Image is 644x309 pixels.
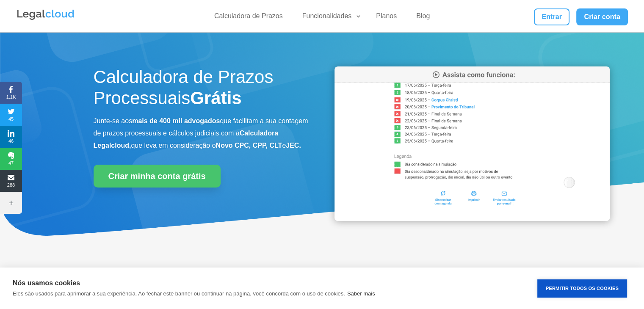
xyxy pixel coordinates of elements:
[16,15,75,22] a: Logo da Legalcloud
[132,117,220,124] b: mais de 400 mil advogados
[371,12,402,24] a: Planos
[190,88,241,108] strong: Grátis
[537,279,627,298] button: Permitir Todos os Cookies
[334,66,610,221] img: Calculadora de Prazos Processuais da Legalcloud
[94,165,221,188] a: Criar minha conta grátis
[16,8,75,21] img: Legalcloud Logo
[94,115,310,152] p: Junte-se aos que facilitam a sua contagem de prazos processuais e cálculos judiciais com a que le...
[411,12,435,24] a: Blog
[347,290,375,297] a: Saber mais
[576,8,628,25] a: Criar conta
[297,12,362,24] a: Funcionalidades
[286,142,301,149] b: JEC.
[216,142,282,149] b: Novo CPC, CPP, CLT
[534,8,569,25] a: Entrar
[13,290,345,297] p: Eles são usados para aprimorar a sua experiência. Ao fechar este banner ou continuar na página, v...
[209,12,288,24] a: Calculadora de Prazos
[334,215,610,222] a: Calculadora de Prazos Processuais da Legalcloud
[94,66,310,113] h1: Calculadora de Prazos Processuais
[94,130,279,149] b: Calculadora Legalcloud,
[13,279,80,287] strong: Nós usamos cookies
